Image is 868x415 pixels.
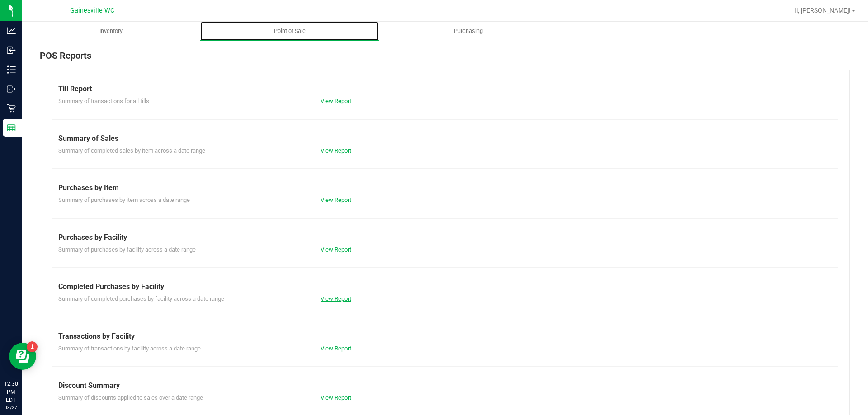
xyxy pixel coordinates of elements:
a: View Report [321,196,351,203]
div: Summary of Sales [58,133,831,144]
inline-svg: Analytics [7,26,16,35]
span: Summary of transactions for all tills [58,98,149,104]
a: Purchasing [379,22,557,41]
div: Till Report [58,84,831,94]
span: Inventory [87,27,135,35]
span: Purchasing [442,27,495,35]
a: Point of Sale [200,22,379,41]
iframe: Resource center unread badge [27,341,38,352]
a: View Report [321,98,351,104]
span: Summary of completed sales by item across a date range [58,147,205,154]
div: Completed Purchases by Facility [58,281,831,292]
div: Discount Summary [58,380,831,391]
inline-svg: Outbound [7,84,16,93]
span: Hi, [PERSON_NAME]! [792,7,851,14]
inline-svg: Inbound [7,46,16,55]
a: Inventory [22,22,200,41]
p: 12:30 PM EDT [4,380,18,404]
div: POS Reports [40,49,850,70]
p: 08/27 [4,404,18,411]
a: View Report [321,147,351,154]
div: Purchases by Facility [58,232,831,243]
a: View Report [321,345,351,352]
div: Transactions by Facility [58,331,831,342]
a: View Report [321,394,351,401]
span: Summary of transactions by facility across a date range [58,345,201,352]
span: Gainesville WC [70,7,114,14]
a: View Report [321,246,351,253]
a: View Report [321,295,351,302]
span: Summary of discounts applied to sales over a date range [58,394,203,401]
inline-svg: Retail [7,104,16,113]
span: Summary of completed purchases by facility across a date range [58,295,224,302]
span: Point of Sale [262,27,318,35]
span: Summary of purchases by item across a date range [58,196,190,203]
span: Summary of purchases by facility across a date range [58,246,196,253]
inline-svg: Inventory [7,65,16,74]
iframe: Resource center [9,343,36,370]
div: Purchases by Item [58,182,831,193]
inline-svg: Reports [7,123,16,132]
